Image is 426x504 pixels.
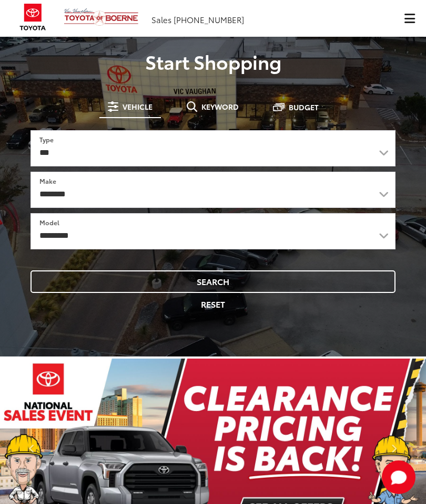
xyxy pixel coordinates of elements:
button: Search [31,270,395,293]
label: Model [39,218,59,227]
button: Toggle Chat Window [382,460,415,494]
span: Sales [151,14,171,25]
span: Vehicle [123,103,153,110]
img: Vic Vaughan Toyota of Boerne [64,8,139,26]
span: Budget [289,103,319,111]
span: Keyword [201,103,239,110]
button: Reset [31,293,395,316]
span: [PHONE_NUMBER] [174,14,244,25]
p: Start Shopping [8,51,418,72]
svg: Start Chat [382,460,415,494]
label: Type [39,135,54,144]
label: Make [39,176,56,185]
